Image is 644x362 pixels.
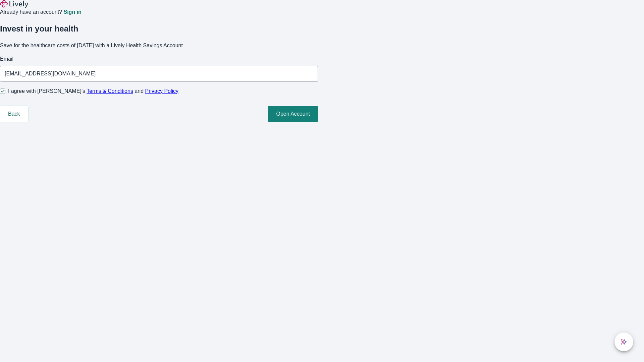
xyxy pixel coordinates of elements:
button: Open Account [268,106,318,122]
a: Sign in [63,9,81,15]
a: Terms & Conditions [87,88,133,94]
a: Privacy Policy [145,88,179,94]
svg: Lively AI Assistant [621,339,627,345]
span: I agree with [PERSON_NAME]’s and [8,87,178,95]
button: chat [614,333,633,351]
